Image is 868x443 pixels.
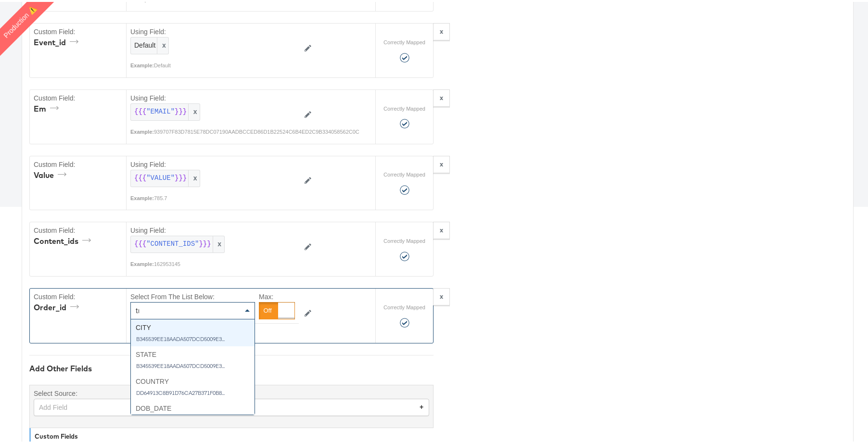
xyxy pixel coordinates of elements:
[134,172,146,181] span: {{{
[130,25,299,35] label: Using Field:
[35,430,430,439] div: Custom Fields
[34,101,62,113] div: em
[134,39,165,49] span: Default
[34,168,70,179] div: value
[130,259,154,266] div: Example:
[420,401,423,409] strong: +
[440,290,443,299] strong: x
[146,238,199,247] span: "CONTENT_IDS"
[136,402,250,412] div: DOB_DATE
[136,321,250,331] div: CITY
[146,105,175,115] span: "EMAIL"
[383,169,425,177] label: Correctly Mapped
[440,91,443,100] strong: x
[154,60,299,68] div: Default
[130,60,154,68] div: Example:
[213,234,224,251] span: x
[259,291,295,300] label: Max:
[157,36,168,52] span: x
[34,25,122,35] label: Custom Field:
[433,220,450,237] button: x
[34,397,429,414] div: Add Field
[130,193,154,201] div: Example:
[130,158,299,168] label: Using Field:
[383,236,425,243] label: Correctly Mapped
[433,286,450,304] button: x
[383,37,425,45] label: Correctly Mapped
[131,371,255,398] div: COUNTRY
[130,127,154,134] div: Example:
[136,348,250,358] div: STATE
[199,238,211,247] span: }}}
[440,224,443,232] strong: x
[154,193,299,201] div: 785.7
[383,103,425,111] label: Correctly Mapped
[131,398,255,425] div: DOB_DATE
[34,92,122,101] label: Custom Field:
[34,291,122,300] label: Custom Field:
[146,172,175,181] span: "VALUE"
[130,291,255,300] label: Select From The List Below:
[136,388,250,394] div: DD64913C8B91D76CA27B371F0B8...
[34,158,122,168] label: Custom Field:
[34,387,429,397] label: Select Source:
[154,259,299,266] div: 162953145
[136,375,250,385] div: COUNTRY
[440,158,443,166] strong: x
[34,35,82,46] div: event_id
[433,21,450,38] button: x
[136,361,250,367] div: B345539EE18AADA507DCD5009E3...
[134,105,146,115] span: {{{
[131,344,255,371] div: STATE
[440,25,443,34] strong: x
[136,334,250,341] div: B345539EE18AADA507DCD5009E3...
[154,127,359,134] div: 939707F83D7815E78DC07190AADBCCED86D1B22524C6B4ED2C9B334058562C0C
[433,154,450,171] button: x
[188,102,200,118] span: x
[29,361,434,372] div: Add Other Fields
[131,317,255,344] div: CITY
[175,105,187,115] span: }}}
[383,302,425,310] label: Correctly Mapped
[34,224,122,234] label: Custom Field:
[175,172,187,181] span: }}}
[433,88,450,105] button: x
[188,168,200,185] span: x
[34,300,82,311] div: order_id
[130,92,299,101] label: Using Field:
[134,238,146,247] span: {{{
[34,234,94,245] div: content_ids
[130,224,299,234] label: Using Field:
